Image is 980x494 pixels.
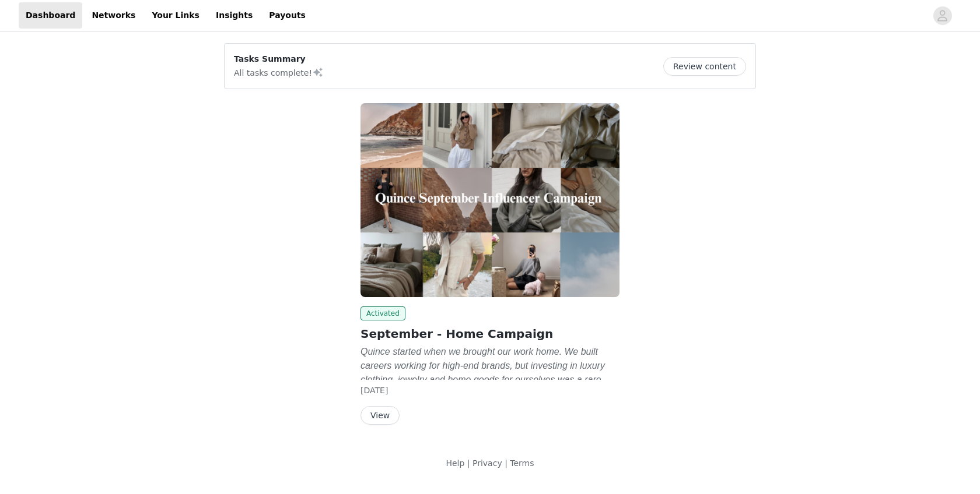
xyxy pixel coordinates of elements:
[360,347,609,426] em: Quince started when we brought our work home. We built careers working for high-end brands, but i...
[360,386,388,395] span: [DATE]
[360,406,400,425] button: View
[446,458,464,468] a: Help
[937,6,948,25] div: avatar
[360,411,400,420] a: View
[360,306,405,320] span: Activated
[360,325,619,343] h2: September - Home Campaign
[663,57,746,76] button: Review content
[262,2,313,29] a: Payouts
[473,458,502,468] a: Privacy
[85,2,142,29] a: Networks
[145,2,206,29] a: Your Links
[510,458,534,468] a: Terms
[360,103,619,297] img: Quince
[467,458,470,468] span: |
[19,2,82,29] a: Dashboard
[234,65,324,79] p: All tasks complete!
[234,53,324,65] p: Tasks Summary
[505,458,508,468] span: |
[209,2,260,29] a: Insights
